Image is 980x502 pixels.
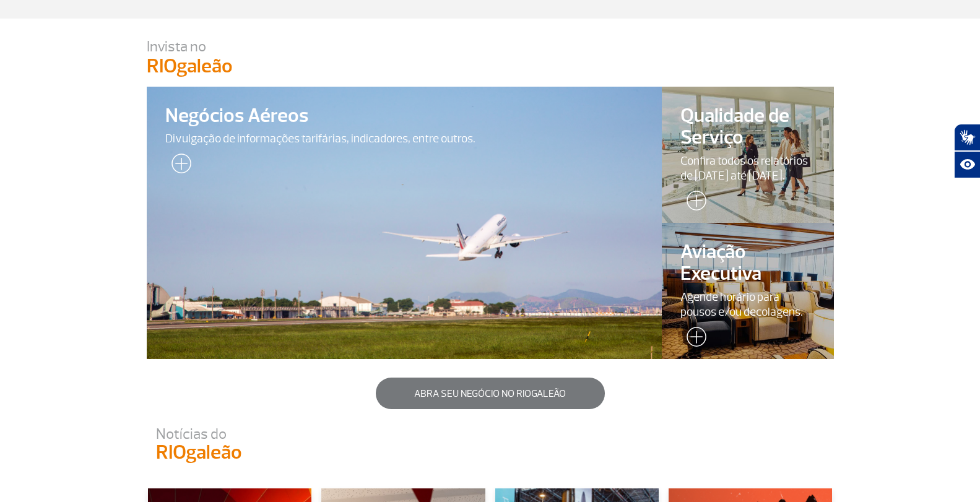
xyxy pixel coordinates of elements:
[954,124,980,151] button: Abrir tradutor de língua de sinais.
[156,440,310,465] p: RIOgaleão
[165,105,644,127] span: Negócios Aéreos
[954,124,980,178] div: Plugin de acessibilidade da Hand Talk.
[662,223,834,359] a: Aviação ExecutivaAgende horário para pousos e/ou decolagens.
[680,154,815,183] span: Confira todos os relatórios de [DATE] até [DATE].
[954,151,980,178] button: Abrir recursos assistivos.
[680,290,815,319] span: Agende horário para pousos e/ou decolagens.
[165,131,644,146] span: Divulgação de informações tarifárias, indicadores, entre outros.
[376,378,605,409] button: Abra seu negócio no RIOgaleão
[147,56,834,77] p: RIOgaleão
[147,87,662,359] a: Negócios AéreosDivulgação de informações tarifárias, indicadores, entre outros.
[680,191,706,215] img: leia-mais
[680,327,706,352] img: leia-mais
[680,241,815,285] span: Aviação Executiva
[156,428,310,440] p: Notícias do
[662,87,834,223] a: Qualidade de ServiçoConfira todos os relatórios de [DATE] até [DATE].
[147,37,834,56] p: Invista no
[680,105,815,149] span: Qualidade de Serviço
[165,154,191,178] img: leia-mais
